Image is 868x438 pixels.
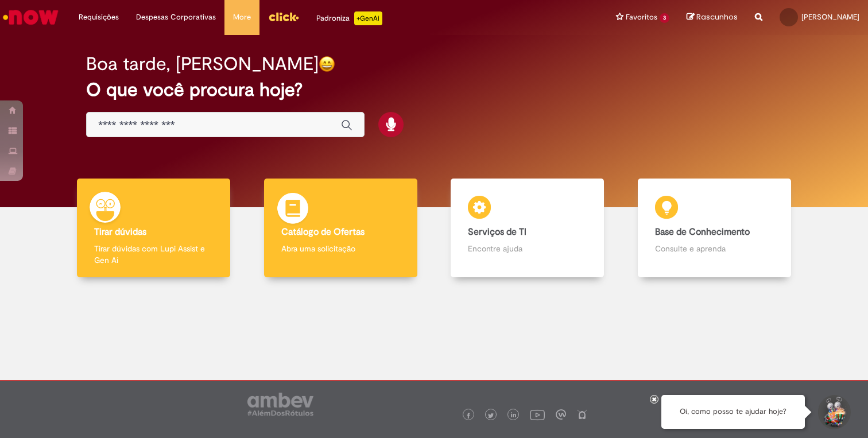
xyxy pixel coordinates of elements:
p: Abra uma solicitação [281,243,400,254]
div: Padroniza [316,11,382,25]
span: Favoritos [626,11,657,23]
b: Base de Conhecimento [655,226,750,238]
a: Serviços de TI Encontre ajuda [434,179,621,278]
p: Tirar dúvidas com Lupi Assist e Gen Ai [94,243,213,266]
span: [PERSON_NAME] [801,12,859,22]
img: logo_footer_youtube.png [530,407,545,422]
span: Requisições [79,11,119,23]
a: Tirar dúvidas Tirar dúvidas com Lupi Assist e Gen Ai [60,179,247,278]
img: ServiceNow [1,6,60,29]
b: Serviços de TI [468,226,526,238]
p: Consulte e aprenda [655,243,774,254]
span: Rascunhos [696,11,738,22]
a: Catálogo de Ofertas Abra uma solicitação [247,179,435,278]
a: Rascunhos [687,12,738,23]
span: Despesas Corporativas [136,11,216,23]
b: Catálogo de Ofertas [281,226,365,238]
img: logo_footer_ambev_rotulo_gray.png [247,393,313,416]
p: +GenAi [354,11,382,25]
span: 3 [660,13,669,23]
a: Base de Conhecimento Consulte e aprenda [621,179,808,278]
div: Oi, como posso te ajudar hoje? [661,395,805,429]
b: Tirar dúvidas [94,226,146,238]
img: happy-face.png [319,56,335,72]
img: logo_footer_workplace.png [556,409,566,420]
img: logo_footer_twitter.png [488,413,494,418]
p: Encontre ajuda [468,243,587,254]
img: logo_footer_linkedin.png [511,412,517,419]
img: click_logo_yellow_360x200.png [268,8,299,25]
h2: O que você procura hoje? [86,80,782,100]
img: logo_footer_naosei.png [577,409,587,420]
img: logo_footer_facebook.png [466,413,471,418]
button: Iniciar Conversa de Suporte [816,395,851,429]
h2: Boa tarde, [PERSON_NAME] [86,54,319,74]
span: More [233,11,251,23]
